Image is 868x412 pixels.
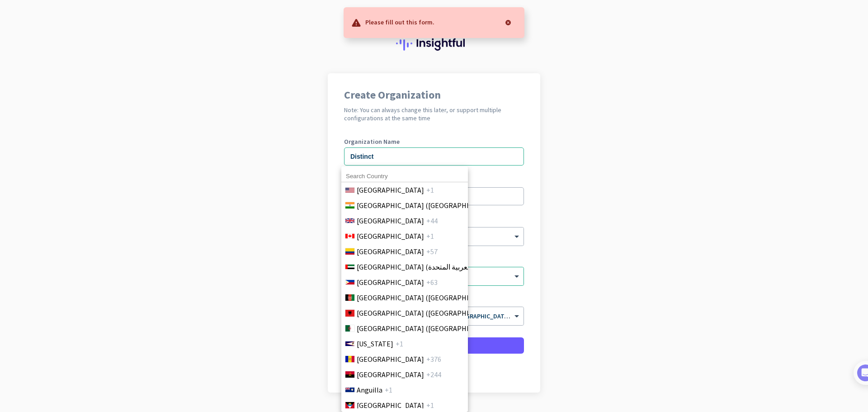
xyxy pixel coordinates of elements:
[426,185,434,195] span: +1
[357,215,424,226] span: [GEOGRAPHIC_DATA]
[426,369,441,380] span: +244
[426,215,438,226] span: +44
[357,277,424,288] span: [GEOGRAPHIC_DATA]
[357,369,424,380] span: [GEOGRAPHIC_DATA]
[357,338,393,349] span: [US_STATE]
[357,231,424,242] span: [GEOGRAPHIC_DATA]
[341,170,468,182] input: Search Country
[357,292,498,303] span: [GEOGRAPHIC_DATA] (‫[GEOGRAPHIC_DATA]‬‎)
[357,308,498,318] span: [GEOGRAPHIC_DATA] ([GEOGRAPHIC_DATA])
[357,323,498,334] span: [GEOGRAPHIC_DATA] (‫[GEOGRAPHIC_DATA]‬‎)
[357,400,424,411] span: [GEOGRAPHIC_DATA]
[426,246,438,257] span: +57
[357,354,424,365] span: [GEOGRAPHIC_DATA]
[396,338,403,349] span: +1
[365,17,434,26] p: Please fill out this form.
[426,277,438,288] span: +63
[357,185,424,195] span: [GEOGRAPHIC_DATA]
[357,246,424,257] span: [GEOGRAPHIC_DATA]
[357,261,500,272] span: [GEOGRAPHIC_DATA] (‫الإمارات العربية المتحدة‬‎)
[426,354,441,365] span: +376
[385,384,392,395] span: +1
[357,384,382,395] span: Anguilla
[426,400,434,411] span: +1
[357,200,498,211] span: [GEOGRAPHIC_DATA] ([GEOGRAPHIC_DATA])
[426,231,434,242] span: +1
